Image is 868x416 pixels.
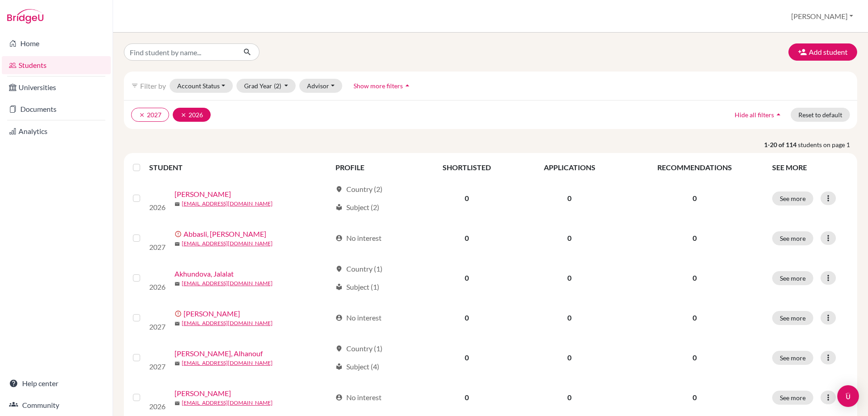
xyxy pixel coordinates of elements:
[335,283,343,291] span: local_library
[774,110,783,119] i: arrow_drop_up
[335,265,343,273] span: location_on
[335,392,382,403] div: No interest
[517,218,622,258] td: 0
[149,303,167,321] img: Aliyeva, Rihana
[184,229,266,239] a: Abbasli, [PERSON_NAME]
[236,79,296,93] button: Grad Year(2)
[628,392,761,403] p: 0
[788,43,857,61] button: Add student
[175,388,231,399] a: [PERSON_NAME]
[2,100,111,118] a: Documents
[149,321,167,332] p: 2027
[175,348,263,359] a: [PERSON_NAME], Alhanouf
[772,271,813,285] button: See more
[149,157,330,178] th: STUDENT
[335,345,343,352] span: location_on
[2,34,111,53] a: Home
[131,82,138,89] i: filter_list
[628,273,761,283] p: 0
[335,312,382,323] div: No interest
[335,343,382,354] div: Country (1)
[182,359,273,367] a: [EMAIL_ADDRESS][DOMAIN_NAME]
[517,258,622,298] td: 0
[335,233,382,244] div: No interest
[180,112,187,118] i: clear
[124,43,236,61] input: Find student by name...
[727,108,791,122] button: Hide all filtersarrow_drop_up
[149,263,167,282] img: Akhundova, Jalalat
[335,394,343,401] span: account_circle
[417,218,517,258] td: 0
[623,157,767,178] th: RECOMMENDATIONS
[149,343,167,361] img: Al Kuwari, Alhanouf
[175,321,180,326] span: mail
[149,401,167,412] p: 2026
[335,282,379,292] div: Subject (1)
[417,157,517,178] th: SHORTLISTED
[7,9,43,24] img: Bridge-U
[335,363,343,370] span: local_library
[184,308,240,319] a: [PERSON_NAME]
[628,312,761,323] p: 0
[175,189,231,200] a: [PERSON_NAME]
[182,200,273,208] a: [EMAIL_ADDRESS][DOMAIN_NAME]
[2,78,111,96] a: Universities
[335,361,379,372] div: Subject (4)
[182,319,273,327] a: [EMAIL_ADDRESS][DOMAIN_NAME]
[791,108,850,122] button: Reset to default
[299,79,342,93] button: Advisor
[628,233,761,244] p: 0
[175,201,180,207] span: mail
[175,361,180,366] span: mail
[170,79,233,93] button: Account Status
[628,352,761,363] p: 0
[175,268,234,279] a: Akhundova, Jalalat
[182,279,273,287] a: [EMAIL_ADDRESS][DOMAIN_NAME]
[131,108,169,122] button: clear2027
[175,281,180,287] span: mail
[517,178,622,218] td: 0
[149,184,167,202] img: A.Aziz, Yara
[149,242,167,253] p: 2027
[335,263,382,274] div: Country (1)
[417,178,517,218] td: 0
[403,81,412,90] i: arrow_drop_up
[772,391,813,405] button: See more
[346,79,420,93] button: Show more filtersarrow_drop_up
[335,234,343,242] span: account_circle
[173,108,211,122] button: clear2026
[175,401,180,406] span: mail
[335,314,343,321] span: account_circle
[772,191,813,206] button: See more
[2,374,111,392] a: Help center
[628,193,761,204] p: 0
[139,112,145,118] i: clear
[175,310,184,317] span: error_outline
[517,157,622,178] th: APPLICATIONS
[417,298,517,338] td: 0
[175,241,180,247] span: mail
[798,140,857,149] span: students on page 1
[335,202,379,213] div: Subject (2)
[2,396,111,414] a: Community
[767,157,854,178] th: SEE MORE
[274,82,281,90] span: (2)
[772,231,813,245] button: See more
[149,361,167,372] p: 2027
[417,258,517,298] td: 0
[517,298,622,338] td: 0
[772,351,813,365] button: See more
[354,82,403,90] span: Show more filters
[417,338,517,378] td: 0
[335,186,343,193] span: location_on
[149,383,167,401] img: Al-Mulla, Yosuf
[335,204,343,211] span: local_library
[517,338,622,378] td: 0
[764,140,798,149] strong: 1-20 of 114
[335,184,382,195] div: Country (2)
[182,399,273,407] a: [EMAIL_ADDRESS][DOMAIN_NAME]
[140,81,166,90] span: Filter by
[787,8,857,25] button: [PERSON_NAME]
[182,239,273,248] a: [EMAIL_ADDRESS][DOMAIN_NAME]
[735,111,774,119] span: Hide all filters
